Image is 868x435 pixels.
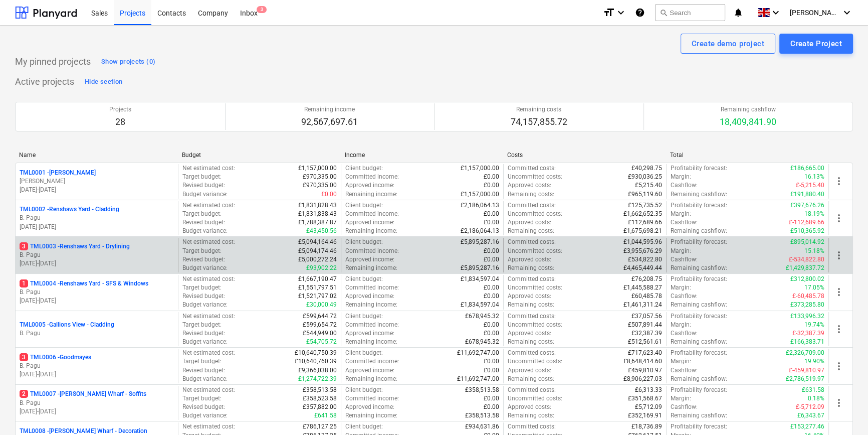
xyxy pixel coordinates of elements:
[298,375,337,383] p: £1,274,722.39
[671,164,727,173] p: Profitability forecast :
[182,255,225,264] p: Revised budget :
[508,338,554,346] p: Remaining costs :
[20,177,174,186] p: [PERSON_NAME]
[833,212,845,224] span: more_vert
[345,190,397,199] p: Remaining income :
[345,227,397,235] p: Remaining income :
[623,357,662,366] p: £8,648,414.60
[789,218,824,227] p: £-112,689.66
[345,338,397,346] p: Remaining income :
[484,173,499,181] p: £0.00
[301,116,358,128] p: 92,567,697.61
[461,264,499,272] p: £5,895,287.16
[484,247,499,255] p: £0.00
[345,247,399,255] p: Committed income :
[671,312,727,321] p: Profitability forecast :
[109,116,131,128] p: 28
[508,394,562,403] p: Uncommitted costs :
[508,247,562,255] p: Uncommitted costs :
[461,190,499,199] p: £1,157,000.00
[804,283,824,292] p: 17.05%
[790,227,824,235] p: £510,365.92
[671,366,698,375] p: Cashflow :
[182,190,228,199] p: Budget variance :
[345,210,399,218] p: Committed income :
[303,329,337,338] p: £544,949.00
[508,255,551,264] p: Approved costs :
[465,386,499,394] p: £358,513.58
[345,366,394,375] p: Approved income :
[635,181,662,190] p: £5,215.40
[484,403,499,411] p: £0.00
[85,76,122,88] div: Hide section
[671,403,698,411] p: Cashflow :
[19,152,174,159] div: Name
[508,238,556,246] p: Committed costs :
[345,255,394,264] p: Approved income :
[298,210,337,218] p: £1,831,838.43
[99,54,158,70] button: Show projects (0)
[635,386,662,394] p: £6,313.33
[790,301,824,309] p: £373,285.80
[484,181,499,190] p: £0.00
[82,74,125,90] button: Hide section
[623,227,662,235] p: £1,675,698.21
[508,218,551,227] p: Approved costs :
[508,201,556,210] p: Committed costs :
[345,403,394,411] p: Approved income :
[182,301,228,309] p: Budget variance :
[692,37,764,50] div: Create demo project
[345,312,383,321] p: Client budget :
[671,349,727,357] p: Profitability forecast :
[306,301,337,309] p: £30,000.49
[345,321,399,329] p: Committed income :
[298,275,337,283] p: £1,667,190.47
[484,255,499,264] p: £0.00
[345,375,397,383] p: Remaining income :
[15,56,91,68] p: My pinned projects
[508,301,554,309] p: Remaining costs :
[671,411,727,420] p: Remaining cashflow :
[345,292,394,301] p: Approved income :
[671,190,727,199] p: Remaining cashflow :
[295,349,337,357] p: £10,640,750.39
[182,386,235,394] p: Net estimated cost :
[20,242,28,250] span: 3
[101,56,155,68] div: Show projects (0)
[808,394,824,403] p: 0.18%
[508,357,562,366] p: Uncommitted costs :
[314,411,337,420] p: £641.58
[635,403,662,411] p: £5,712.09
[833,360,845,372] span: more_vert
[461,301,499,309] p: £1,834,597.04
[804,173,824,181] p: 16.13%
[484,218,499,227] p: £0.00
[345,218,394,227] p: Approved income :
[345,394,399,403] p: Committed income :
[345,181,394,190] p: Approved income :
[20,214,174,222] p: B. Pagu
[345,275,383,283] p: Client budget :
[508,411,554,420] p: Remaining costs :
[508,403,551,411] p: Approved costs :
[623,238,662,246] p: £1,044,595.96
[484,321,499,329] p: £0.00
[631,164,662,173] p: £40,298.75
[295,357,337,366] p: £10,640,760.39
[628,190,662,199] p: £965,119.60
[628,349,662,357] p: £717,623.40
[508,181,551,190] p: Approved costs :
[20,353,174,379] div: 3TML0006 -GoodmayesB. Pagu[DATE]-[DATE]
[182,312,235,321] p: Net estimated cost :
[786,264,824,272] p: £1,429,837.72
[182,283,222,292] p: Target budget :
[628,394,662,403] p: £351,568.67
[182,227,228,235] p: Budget variance :
[508,210,562,218] p: Uncommitted costs :
[628,366,662,375] p: £459,810.97
[20,362,174,370] p: B. Pagu
[182,329,225,338] p: Revised budget :
[461,227,499,235] p: £2,186,064.13
[303,403,337,411] p: £357,882.00
[182,201,235,210] p: Net estimated cost :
